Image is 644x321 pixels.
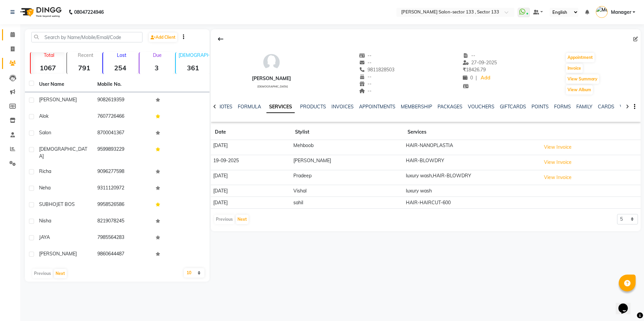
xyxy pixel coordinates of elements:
td: 8219078245 [93,213,152,230]
p: Due [141,52,174,58]
a: INVOICES [331,104,354,110]
strong: 3 [139,64,174,72]
span: -- [359,74,372,80]
td: HAIR-BLOWDRY [404,155,539,170]
span: SUBHOJET BOS [39,201,75,207]
td: 9860644487 [93,246,152,263]
p: [DEMOGRAPHIC_DATA] [179,52,210,58]
td: 9096277598 [93,164,152,180]
button: View Album [566,85,593,95]
button: Invoice [566,64,583,73]
td: 19-09-2025 [211,155,291,170]
img: logo [17,3,63,22]
button: Next [236,215,249,224]
div: Back to Client [214,33,228,45]
div: [PERSON_NAME] [252,75,291,82]
span: [DEMOGRAPHIC_DATA] [39,146,87,159]
span: neha [39,185,51,191]
a: PACKAGES [438,104,462,110]
button: Next [54,269,67,278]
a: VOUCHERS [468,104,494,110]
td: luxury wash [404,185,539,197]
th: Date [211,124,291,140]
td: Pradeep [291,170,404,185]
span: Nisha [39,218,51,224]
button: View Invoice [541,157,575,168]
iframe: chat widget [616,294,637,314]
td: 7607726466 [93,109,152,125]
a: GIFTCARDS [500,104,526,110]
td: 9082619359 [93,92,152,109]
td: 9311120972 [93,180,152,197]
a: SERVICES [266,101,295,113]
span: [PERSON_NAME] [39,97,77,103]
a: Add Client [149,33,177,42]
span: 9811828503 [359,67,395,73]
td: Mehboob [291,140,404,155]
span: ₹ [463,67,466,73]
a: POINTS [532,104,549,110]
td: 9599893229 [93,142,152,164]
th: Stylist [291,124,404,140]
input: Search by Name/Mobile/Email/Code [31,32,142,42]
td: [DATE] [211,170,291,185]
strong: 254 [103,64,137,72]
span: 18426.79 [463,67,486,73]
a: FAMILY [576,104,592,110]
td: HAIR-HAIRCUT-600 [404,197,539,209]
button: View Invoice [541,172,575,183]
a: APPOINTMENTS [359,104,395,110]
b: 08047224946 [74,3,104,22]
td: [DATE] [211,185,291,197]
a: PRODUCTS [300,104,326,110]
a: CARDS [598,104,614,110]
button: View Summary [566,74,599,84]
td: 8700041367 [93,125,152,142]
span: Manager [611,9,631,16]
td: sahil [291,197,404,209]
p: Recent [70,52,101,58]
td: HAIR-NANOPLASTIA [404,140,539,155]
span: -- [359,81,372,87]
td: [DATE] [211,197,291,209]
span: JAYA [39,234,50,240]
a: WALLET [620,104,639,110]
span: Alok [39,113,49,119]
span: -- [359,52,372,59]
span: Richa [39,168,51,174]
a: FORMULA [238,104,261,110]
span: -- [463,52,476,59]
td: [PERSON_NAME] [291,155,404,170]
span: salon [39,130,51,136]
img: Manager [596,6,608,18]
td: 7985564283 [93,230,152,246]
a: MEMBERSHIP [401,104,432,110]
td: 9958526586 [93,197,152,213]
td: Vishal [291,185,404,197]
button: Appointment [566,53,594,62]
td: [DATE] [211,140,291,155]
span: -- [359,88,372,94]
th: User Name [35,77,93,92]
th: Mobile No. [93,77,152,92]
img: avatar [261,52,282,72]
p: Lost [106,52,137,58]
span: | [476,74,477,81]
span: 27-09-2025 [463,60,497,66]
span: -- [359,60,372,66]
td: luxury wash,HAIR-BLOWDRY [404,170,539,185]
th: Services [404,124,539,140]
span: [DEMOGRAPHIC_DATA] [257,85,288,88]
a: Add [480,73,491,83]
a: FORMS [554,104,571,110]
p: Total [33,52,65,58]
a: NOTES [217,104,232,110]
strong: 361 [176,64,210,72]
strong: 1067 [31,64,65,72]
button: View Invoice [541,142,575,152]
span: [PERSON_NAME] [39,251,77,257]
span: 0 [463,75,473,81]
strong: 791 [67,64,101,72]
